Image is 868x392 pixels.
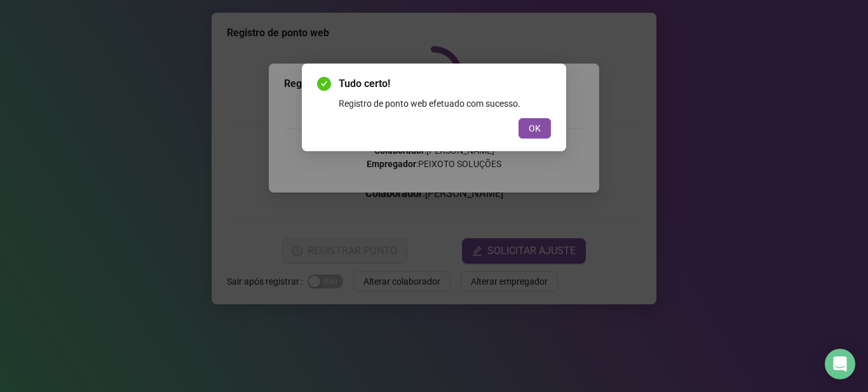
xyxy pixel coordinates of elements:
span: check-circle [317,77,331,91]
div: Registro de ponto web efetuado com sucesso. [339,97,551,111]
span: OK [529,121,541,135]
button: OK [519,118,551,139]
div: Open Intercom Messenger [825,349,855,379]
span: Tudo certo! [339,76,551,91]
